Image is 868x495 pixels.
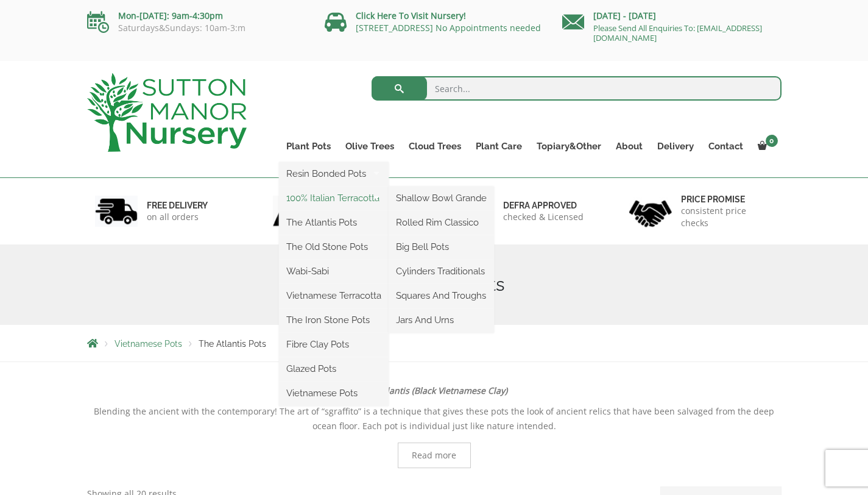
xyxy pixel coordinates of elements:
p: on all orders [147,211,208,223]
a: The Iron Stone Pots [279,311,389,329]
p: consistent price checks [681,205,774,229]
img: 1.jpg [95,196,138,227]
input: Search... [372,76,782,101]
a: 100% Italian Terracotta [279,189,389,207]
img: 4.jpg [629,193,672,230]
a: Vietnamese Pots [279,384,389,402]
a: Vietnamese Pots [115,339,182,349]
h6: FREE DELIVERY [147,200,208,211]
a: Shallow Bowl Grande [389,189,494,207]
strong: The Atlantis (Black Vietnamese Clay) [361,385,507,396]
a: Resin Bonded Pots [279,165,389,183]
nav: Breadcrumbs [87,338,782,348]
a: Topiary&Other [529,138,609,155]
a: Olive Trees [338,138,401,155]
a: Plant Care [468,138,529,155]
img: 2.jpg [273,196,316,227]
p: checked & Licensed [503,211,584,223]
a: Glazed Pots [279,360,389,378]
a: 0 [750,138,782,155]
a: [STREET_ADDRESS] No Appointments needed [356,22,541,34]
a: Delivery [650,138,701,155]
span: 0 [766,135,778,147]
a: Wabi-Sabi [279,262,389,280]
h6: Price promise [681,194,774,205]
a: About [609,138,650,155]
a: Fibre Clay Pots [279,335,389,354]
a: Vietnamese Terracotta [279,287,389,305]
p: Mon-[DATE]: 9am-4:30pm [87,9,306,23]
a: Rolled Rim Classico [389,213,494,232]
h6: Defra approved [503,200,584,211]
a: Plant Pots [279,138,338,155]
h1: The Atlantis Pots [87,274,782,296]
a: Cylinders Traditionals [389,262,494,280]
a: The Atlantis Pots [279,213,389,232]
a: Big Bell Pots [389,238,494,256]
a: Squares And Troughs [389,287,494,305]
p: Saturdays&Sundays: 10am-3:m [87,23,306,33]
img: logo [87,73,247,152]
a: Contact [701,138,750,155]
a: Please Send All Enquiries To: [EMAIL_ADDRESS][DOMAIN_NAME] [593,23,762,43]
span: The Atlantis Pots [199,339,266,349]
a: Jars And Urns [389,311,494,329]
a: Click Here To Visit Nursery! [356,10,466,21]
a: The Old Stone Pots [279,238,389,256]
a: Cloud Trees [401,138,468,155]
span: Read more [412,451,456,460]
p: Blending the ancient with the contemporary! The art of “sgraffito” is a technique that gives thes... [87,404,782,433]
p: [DATE] - [DATE] [562,9,782,23]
